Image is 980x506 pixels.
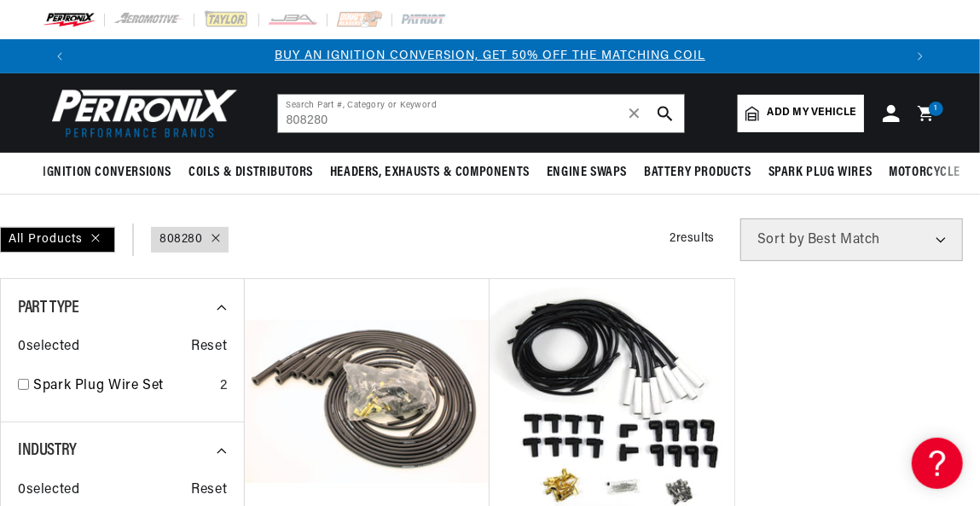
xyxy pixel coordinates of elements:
summary: Engine Swaps [538,153,635,193]
span: Industry [18,442,77,459]
button: Translation missing: en.sections.announcements.next_announcement [903,39,937,73]
summary: Coils & Distributors [180,153,322,193]
span: 0 selected [18,480,79,502]
span: Spark Plug Wires [768,164,873,182]
span: Add my vehicle [768,105,856,121]
summary: Headers, Exhausts & Components [322,153,538,193]
div: 1 of 3 [77,47,903,66]
a: 808280 [159,230,203,249]
a: BUY AN IGNITION CONVERSION, GET 50% OFF THE MATCHING COIL [275,49,705,62]
span: Motorcycle [889,164,960,182]
span: Reset [191,336,227,358]
a: Add my vehicle [738,95,864,132]
span: Reset [191,480,227,502]
button: search button [647,95,684,132]
span: 2 results [670,232,715,245]
select: Sort by [740,218,963,261]
span: Ignition Conversions [43,164,171,182]
span: Part Type [18,300,78,317]
a: Spark Plug Wire Set [33,375,213,398]
summary: Battery Products [635,153,760,193]
button: Translation missing: en.sections.announcements.previous_announcement [43,39,77,73]
span: 1 [935,102,938,116]
span: Battery Products [644,164,751,182]
div: 2 [220,375,228,398]
span: Headers, Exhausts & Components [330,164,530,182]
span: Sort by [757,233,804,247]
span: 0 selected [18,336,79,358]
summary: Motorcycle [880,153,969,193]
summary: Ignition Conversions [43,153,180,193]
summary: Spark Plug Wires [760,153,881,193]
span: Coils & Distributors [188,164,313,182]
div: Announcement [77,47,903,66]
span: Engine Swaps [547,164,627,182]
input: Search Part #, Category or Keyword [278,95,684,132]
img: Pertronix [43,84,239,142]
